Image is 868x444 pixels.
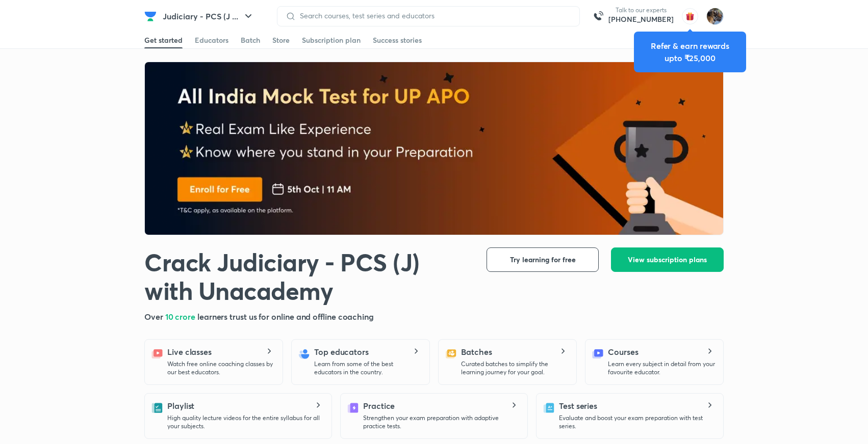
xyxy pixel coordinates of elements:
[197,311,374,322] span: learners trust us for online and offline coaching
[608,360,715,376] p: Learn every subject in detail from your favourite educator.
[682,8,698,24] img: avatar
[706,8,724,25] img: Chayan Mehta
[195,32,228,48] a: Educators
[373,32,422,48] a: Success stories
[314,346,369,358] h5: Top educators
[559,400,597,412] h5: Test series
[167,414,323,430] p: High quality lecture videos for the entire syllabus for all your subjects.
[608,6,674,14] p: Talk to our experts
[510,255,576,265] span: Try learning for free
[588,6,608,26] img: call-us
[157,6,261,26] button: Judiciary - PCS (J ...
[272,35,290,45] div: Store
[363,400,395,412] h5: Practice
[195,35,228,45] div: Educators
[144,35,183,45] div: Get started
[144,311,165,322] span: Over
[461,360,568,376] p: Curated batches to simplify the learning journey for your goal.
[167,360,274,376] p: Watch free online coaching classes by our best educators.
[628,255,707,265] span: View subscription plans
[559,414,715,430] p: Evaluate and boost your exam preparation with test series.
[314,360,421,376] p: Learn from some of the best educators in the country.
[241,32,260,48] a: Batch
[642,40,738,64] div: Refer & earn rewards upto ₹25,000
[302,35,361,45] div: Subscription plan
[373,35,422,45] div: Success stories
[487,247,599,272] button: Try learning for free
[144,32,183,48] a: Get started
[167,400,194,412] h5: Playlist
[296,12,571,20] input: Search courses, test series and educators
[144,247,470,304] h1: Crack Judiciary - PCS (J) with Unacademy
[461,346,492,358] h5: Batches
[167,346,212,358] h5: Live classes
[241,35,260,45] div: Batch
[165,311,197,322] span: 10 crore
[608,14,674,24] a: [PHONE_NUMBER]
[611,247,724,272] button: View subscription plans
[302,32,361,48] a: Subscription plan
[144,10,157,22] img: Company Logo
[272,32,290,48] a: Store
[363,414,519,430] p: Strengthen your exam preparation with adaptive practice tests.
[608,346,638,358] h5: Courses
